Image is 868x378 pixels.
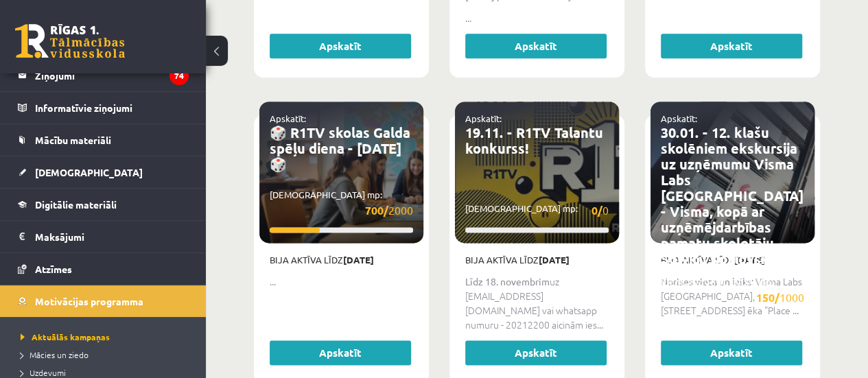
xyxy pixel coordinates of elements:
span: Aktuālās kampaņas [21,331,110,342]
span: 1000 [756,289,804,306]
a: Digitālie materiāli [18,189,189,220]
a: Motivācijas programma [18,285,189,317]
p: [DEMOGRAPHIC_DATA] mp: [465,202,609,219]
p: Bija aktīva līdz [270,253,413,267]
strong: 150/ [756,290,779,305]
p: [DEMOGRAPHIC_DATA] mp: [270,188,413,219]
a: Mācies un ziedo [21,349,192,361]
span: [DEMOGRAPHIC_DATA] [35,166,143,178]
legend: Informatīvie ziņojumi [35,92,189,123]
a: Mācību materiāli [18,124,189,156]
a: Maksājumi [18,221,189,252]
a: 30.01. - 12. klašu skolēniem ekskursija uz uzņēmumu Visma Labs [GEOGRAPHIC_DATA] - Visma, kopā ar... [661,123,804,268]
span: Digitālie materiāli [35,198,117,211]
a: Apskatīt [661,340,802,365]
legend: Ziņojumi [35,60,189,91]
span: Atzīmes [35,263,72,275]
strong: [DATE] [539,254,570,265]
p: ... [465,11,609,25]
strong: 0/ [591,203,602,217]
p: ... [270,274,413,289]
legend: Maksājumi [35,221,189,252]
span: Mācies un ziedo [21,349,89,360]
a: Apskatīt [661,34,802,58]
i: 74 [169,67,189,85]
span: 0 [591,202,609,219]
span: Motivācijas programma [35,295,143,307]
strong: [DATE] [343,254,374,265]
p: Bija aktīva līdz [465,253,609,267]
a: Atzīmes [18,253,189,285]
strong: Līdz 18. novembrim [465,275,550,287]
a: Rīgas 1. Tālmācības vidusskola [15,24,125,58]
a: Apskatīt [465,340,607,365]
span: Uzdevumi [21,367,66,378]
a: Aktuālās kampaņas [21,331,192,343]
a: Ziņojumi74 [18,60,189,91]
strong: 700/ [365,203,388,217]
a: Apskatīt [270,34,411,58]
a: 19.11. - R1TV Talantu konkurss! [465,123,603,157]
a: Apskatīt [270,340,411,365]
a: Apskatīt [465,34,607,58]
a: Informatīvie ziņojumi [18,92,189,123]
p: [DEMOGRAPHIC_DATA] mp: [661,275,804,306]
span: Mācību materiāli [35,134,111,146]
p: : Visma Labs [GEOGRAPHIC_DATA], [STREET_ADDRESS] ēka "Place ... [661,274,804,318]
a: Apskatīt: [661,113,697,124]
a: Apskatīt: [270,113,306,124]
p: uz [EMAIL_ADDRESS][DOMAIN_NAME] vai whatsapp numuru - 20212200 aicinām ies... [465,274,609,332]
a: [DEMOGRAPHIC_DATA] [18,156,189,188]
a: Apskatīt: [465,113,502,124]
a: 🎲 R1TV skolas Galda spēļu diena - [DATE] 🎲 [270,123,410,173]
span: 2000 [365,202,413,219]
